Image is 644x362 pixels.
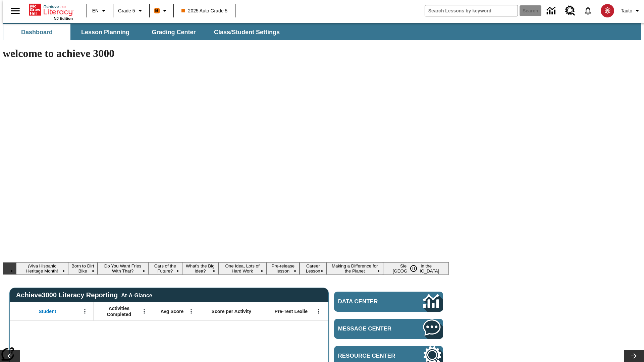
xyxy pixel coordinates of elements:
[182,262,218,275] button: Slide 5 What's the Big Idea?
[624,350,644,362] button: Lesson carousel, Next
[139,306,149,316] button: Open Menu
[338,353,403,359] span: Resource Center
[160,308,183,314] span: Avg Score
[186,306,196,316] button: Open Menu
[338,325,403,332] span: Message Center
[618,5,644,17] button: Profile/Settings
[601,4,614,17] img: avatar image
[3,24,70,40] button: Dashboard
[89,5,111,17] button: Language: EN, Select a language
[21,28,53,36] span: Dashboard
[72,24,139,40] button: Lesson Planning
[275,308,308,314] span: Pre-Test Lexile
[140,24,207,40] button: Grading Center
[155,6,159,15] span: B
[5,1,25,21] button: Open side menu
[212,308,252,314] span: Score per Activity
[29,2,73,20] div: Home
[621,7,632,14] span: Tauto
[314,306,324,316] button: Open Menu
[181,7,228,14] span: 2025 Auto Grade 5
[152,28,196,36] span: Grading Center
[92,7,99,14] span: EN
[218,262,267,275] button: Slide 6 One Idea, Lots of Hard Work
[543,2,561,20] a: Data Center
[80,306,90,316] button: Open Menu
[148,262,182,275] button: Slide 4 Cars of the Future?
[579,2,597,19] a: Notifications
[29,3,73,16] a: Home
[407,262,420,275] button: Pause
[3,23,641,40] div: SubNavbar
[3,24,286,40] div: SubNavbar
[3,47,449,60] h1: welcome to achieve 3000
[118,7,135,14] span: Grade 5
[407,262,427,275] div: Pause
[97,305,141,317] span: Activities Completed
[334,292,443,312] a: Data Center
[597,2,618,19] button: Select a new avatar
[209,24,285,40] button: Class/Student Settings
[300,262,326,275] button: Slide 8 Career Lesson
[121,291,152,299] div: At-A-Glance
[152,5,171,17] button: Boost Class color is orange. Change class color
[383,262,449,275] button: Slide 10 Sleepless in the Animal Kingdom
[266,262,300,275] button: Slide 7 Pre-release lesson
[68,262,98,275] button: Slide 2 Born to Dirt Bike
[425,5,518,16] input: search field
[115,5,147,17] button: Grade: Grade 5, Select a grade
[326,262,383,275] button: Slide 9 Making a Difference for the Planet
[16,262,68,275] button: Slide 1 ¡Viva Hispanic Heritage Month!
[81,28,129,36] span: Lesson Planning
[54,16,73,20] span: NJ Edition
[334,319,443,339] a: Message Center
[561,2,579,20] a: Resource Center, Will open in new tab
[214,28,280,36] span: Class/Student Settings
[16,291,152,299] span: Achieve3000 Literacy Reporting
[338,298,401,305] span: Data Center
[98,262,148,275] button: Slide 3 Do You Want Fries With That?
[39,308,56,314] span: Student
